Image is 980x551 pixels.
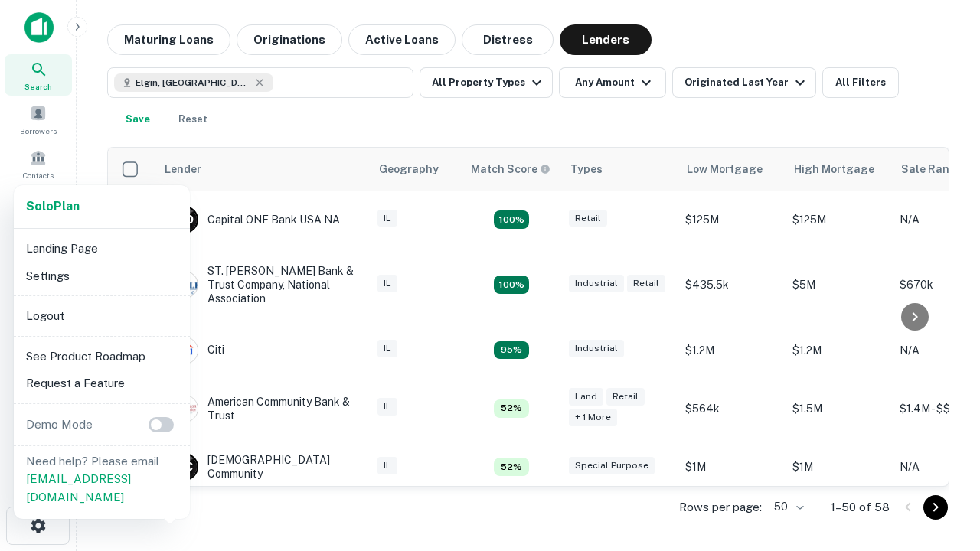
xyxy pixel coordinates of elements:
[20,416,99,434] p: Demo Mode
[903,380,980,453] iframe: Chat Widget
[20,302,184,330] li: Logout
[26,197,80,216] a: SoloPlan
[20,262,184,290] li: Settings
[26,472,131,504] a: [EMAIL_ADDRESS][DOMAIN_NAME]
[26,199,80,214] strong: Solo Plan
[20,343,184,370] li: See Product Roadmap
[26,452,178,507] p: Need help? Please email
[20,235,184,262] li: Landing Page
[20,370,184,397] li: Request a Feature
